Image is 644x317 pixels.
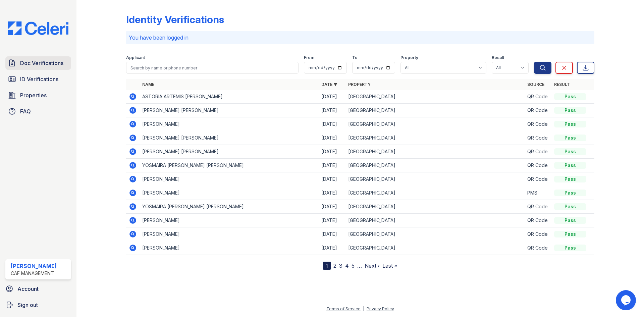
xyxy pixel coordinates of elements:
td: [DATE] [319,131,345,145]
div: CAF Management [11,270,57,277]
td: ASTORIA ARTEMIS [PERSON_NAME] [140,90,319,104]
td: [GEOGRAPHIC_DATA] [345,172,525,186]
td: [DATE] [319,214,345,227]
td: [GEOGRAPHIC_DATA] [345,131,525,145]
a: Sign out [3,298,74,312]
a: Properties [5,89,71,102]
a: Source [527,82,544,87]
td: QR Code [525,241,551,255]
td: [PERSON_NAME] [140,186,319,200]
div: Pass [554,217,586,224]
span: Account [17,285,39,293]
a: Date ▼ [321,82,337,87]
label: Applicant [126,55,145,60]
div: Pass [554,176,586,182]
td: [DATE] [319,159,345,172]
td: QR Code [525,90,551,104]
span: Sign out [17,301,38,309]
div: Pass [554,121,586,127]
td: QR Code [525,131,551,145]
div: Pass [554,148,586,155]
div: Pass [554,231,586,237]
a: FAQ [5,105,71,118]
span: ID Verifications [20,75,58,83]
input: Search by name or phone number [126,62,299,74]
td: QR Code [525,227,551,241]
td: YOSMAIRA [PERSON_NAME] [PERSON_NAME] [140,159,319,172]
a: Next › [365,262,380,269]
td: [GEOGRAPHIC_DATA] [345,200,525,214]
td: [DATE] [319,90,345,104]
a: Privacy Policy [367,306,394,311]
a: Name [142,82,154,87]
td: QR Code [525,159,551,172]
div: Identity Verifications [126,13,224,25]
td: [PERSON_NAME] [PERSON_NAME] [140,104,319,117]
span: FAQ [20,107,31,115]
td: [DATE] [319,200,345,214]
td: [DATE] [319,241,345,255]
td: QR Code [525,104,551,117]
div: Pass [554,190,586,196]
td: [GEOGRAPHIC_DATA] [345,214,525,227]
a: Property [348,82,371,87]
td: [GEOGRAPHIC_DATA] [345,241,525,255]
td: [PERSON_NAME] [PERSON_NAME] [140,145,319,159]
td: [GEOGRAPHIC_DATA] [345,145,525,159]
td: [DATE] [319,145,345,159]
td: [DATE] [319,186,345,200]
a: 5 [352,262,355,269]
label: Property [400,55,418,60]
td: QR Code [525,145,551,159]
td: [PERSON_NAME] [140,241,319,255]
a: Account [3,282,74,296]
td: [GEOGRAPHIC_DATA] [345,227,525,241]
label: From [304,55,314,60]
td: [PERSON_NAME] [140,214,319,227]
span: Properties [20,91,47,99]
img: CE_Logo_Blue-a8612792a0a2168367f1c8372b55b34899dd931a85d93a1a3d3e32e68fde9ad4.png [3,21,74,35]
label: To [352,55,358,60]
div: | [363,306,364,311]
label: Result [492,55,504,60]
div: 1 [323,262,331,270]
td: [GEOGRAPHIC_DATA] [345,117,525,131]
iframe: chat widget [616,290,637,310]
td: [GEOGRAPHIC_DATA] [345,186,525,200]
a: 4 [345,262,349,269]
div: Pass [554,245,586,251]
td: [GEOGRAPHIC_DATA] [345,159,525,172]
a: 3 [339,262,342,269]
div: Pass [554,162,586,169]
a: Doc Verifications [5,56,71,70]
div: Pass [554,135,586,141]
td: [PERSON_NAME] [140,117,319,131]
span: Doc Verifications [20,59,63,67]
a: ID Verifications [5,72,71,86]
td: [PERSON_NAME] [PERSON_NAME] [140,131,319,145]
td: YOSMAIRA [PERSON_NAME] [PERSON_NAME] [140,200,319,214]
td: [DATE] [319,172,345,186]
div: Pass [554,93,586,100]
div: Pass [554,107,586,114]
td: [GEOGRAPHIC_DATA] [345,90,525,104]
a: 2 [333,262,336,269]
td: [DATE] [319,227,345,241]
a: Result [554,82,570,87]
td: [DATE] [319,104,345,117]
p: You have been logged in [129,34,592,42]
div: Pass [554,203,586,210]
span: … [357,262,362,270]
a: Last » [382,262,397,269]
td: [DATE] [319,117,345,131]
td: QR Code [525,214,551,227]
td: QR Code [525,200,551,214]
td: [GEOGRAPHIC_DATA] [345,104,525,117]
div: [PERSON_NAME] [11,262,57,270]
a: Terms of Service [326,306,361,311]
td: QR Code [525,117,551,131]
td: PMS [525,186,551,200]
td: [PERSON_NAME] [140,227,319,241]
td: QR Code [525,172,551,186]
